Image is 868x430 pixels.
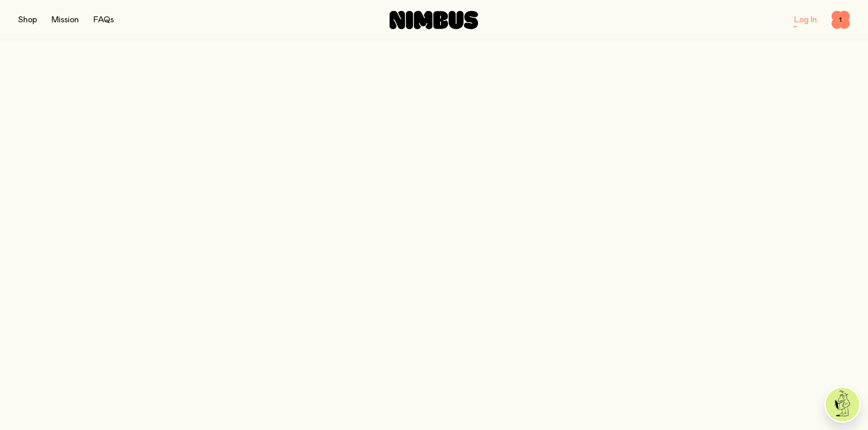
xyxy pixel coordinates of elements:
[51,16,79,24] a: Mission
[826,388,859,421] img: agent
[794,16,817,24] a: Log In
[93,16,114,24] a: FAQs
[832,11,850,29] button: 1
